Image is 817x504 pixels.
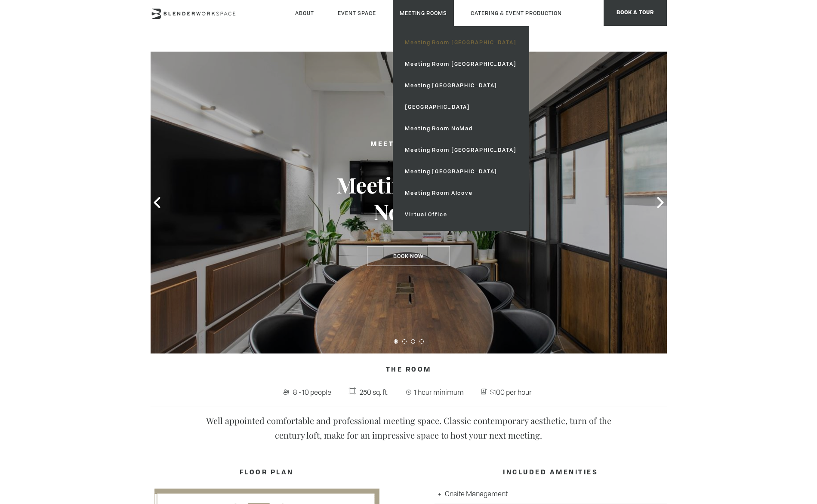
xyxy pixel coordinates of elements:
[435,465,667,481] h4: INCLUDED AMENITIES
[358,385,391,399] span: 250 sq. ft.
[151,362,667,378] h4: The Room
[398,204,523,225] a: Virtual Office
[398,96,523,118] a: [GEOGRAPHIC_DATA]
[774,463,817,504] iframe: Chat Widget
[398,32,523,53] a: Meeting Room [GEOGRAPHIC_DATA]
[310,139,508,150] h2: Meeting Spaces
[398,182,523,204] a: Meeting Room Alcove
[398,161,523,182] a: Meeting [GEOGRAPHIC_DATA]
[398,139,523,161] a: Meeting Room [GEOGRAPHIC_DATA]
[435,485,667,504] li: Onsite Management
[367,246,450,266] a: Book Now
[398,53,523,75] a: Meeting Room [GEOGRAPHIC_DATA]
[194,413,624,443] p: Well appointed comfortable and professional meeting space. Classic contemporary aesthetic, turn o...
[488,385,534,399] span: $100 per hour
[398,75,523,96] a: Meeting [GEOGRAPHIC_DATA]
[310,172,508,225] h3: Meeting Room NoMad
[291,385,333,399] span: 8 - 10 people
[151,465,383,481] h4: FLOOR PLAN
[413,385,466,399] span: 1 hour minimum
[398,118,523,139] a: Meeting Room NoMad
